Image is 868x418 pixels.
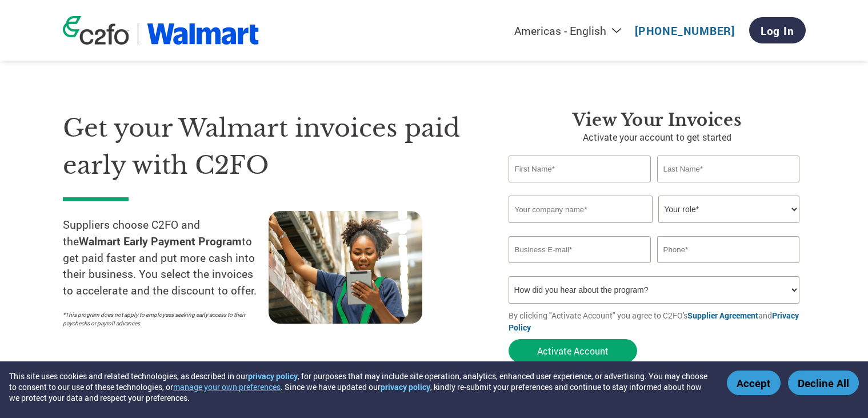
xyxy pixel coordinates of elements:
input: Phone* [657,236,800,263]
div: Inavlid Email Address [509,264,651,272]
input: Last Name* [657,156,800,182]
img: Walmart [147,23,259,45]
p: Suppliers choose C2FO and the to get paid faster and put more cash into their business. You selec... [63,217,269,299]
input: First Name* [509,156,651,182]
div: This site uses cookies and related technologies, as described in our , for purposes that may incl... [9,371,710,403]
button: Decline All [788,371,859,395]
div: Invalid last name or last name is too long [657,184,800,191]
img: c2fo logo [63,16,129,45]
input: Your company name* [509,196,653,223]
a: privacy policy [381,381,430,392]
p: By clicking "Activate Account" you agree to C2FO's and [509,309,806,333]
div: Invalid first name or first name is too long [509,184,651,191]
a: privacy policy [248,371,298,381]
div: Invalid company name or company name is too long [509,224,800,232]
select: Title/Role [658,196,799,223]
strong: Walmart Early Payment Program [79,234,242,248]
a: Privacy Policy [509,310,799,333]
p: *This program does not apply to employees seeking early access to their paychecks or payroll adva... [63,310,257,328]
a: [PHONE_NUMBER] [635,23,735,38]
button: manage your own preferences [173,381,281,392]
h1: Get your Walmart invoices paid early with C2FO [63,110,474,184]
a: Supplier Agreement [687,310,758,321]
button: Activate Account [509,339,637,363]
input: Invalid Email format [509,236,651,263]
div: Inavlid Phone Number [657,264,800,272]
p: Activate your account to get started [509,130,806,144]
img: supply chain worker [269,211,422,324]
a: Log In [749,17,806,43]
button: Accept [727,371,781,395]
h3: View Your Invoices [509,110,806,130]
